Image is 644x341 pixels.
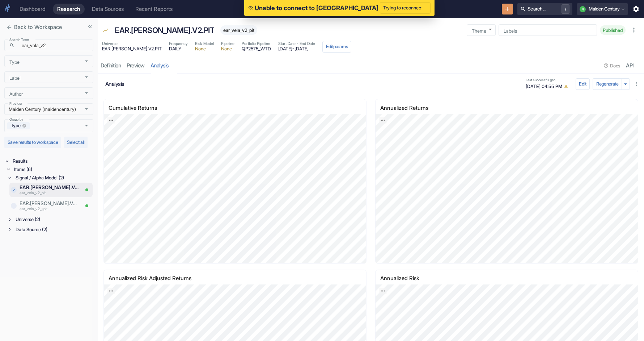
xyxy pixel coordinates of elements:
p: Cumulative Returns [109,104,168,112]
div: resource tabs [98,58,644,73]
button: Open [82,57,91,66]
p: ear_vela_v2_spit [20,207,79,212]
div: Q [580,6,586,12]
button: Open [82,89,91,97]
a: Research [53,4,85,14]
div: type [7,122,30,129]
p: EAR.[PERSON_NAME].V2.PIT [115,25,214,36]
span: [DATE] 04:55 PM [526,82,570,90]
p: Back to Workspace [14,23,62,31]
span: Published [600,28,626,33]
a: Dashboard [15,4,50,14]
a: analysis [148,58,171,73]
label: Search Term [9,37,29,42]
p: EAR.[PERSON_NAME].V2.SPIT [20,200,79,207]
span: Pipeline [221,41,234,47]
button: close [4,22,14,32]
span: EAR.[PERSON_NAME].V2.PIT [102,47,162,51]
a: Export; Press ENTER to open [379,117,387,124]
a: Export; Press ENTER to open [107,117,115,124]
span: Universe [102,41,162,47]
button: Search.../ [517,3,572,15]
p: Annualized Risk Adjusted Returns [109,274,203,282]
div: Research [57,6,80,12]
span: Start Date - End Date [278,41,315,47]
div: Data Source (2) [14,225,93,234]
div: Results [11,157,93,165]
div: Items (6) [13,165,93,174]
p: Annualized Returns [380,104,440,112]
p: EAR.[PERSON_NAME].V2.PIT [20,184,79,191]
a: Export; Press ENTER to open [107,288,115,294]
button: Select all [64,137,88,148]
button: Open [82,121,91,130]
button: Docs [601,60,623,72]
span: type [9,122,24,129]
label: Provider [9,101,22,106]
p: Annualized Risk [380,274,431,282]
div: Signal / Alpha Model (2) [14,174,93,182]
span: Portfolio Pipeline [242,41,271,47]
button: Open [82,73,91,82]
p: ear_vela_v2_pit [20,191,79,196]
a: EAR.[PERSON_NAME].V2.SPITear_vela_v2_spit [20,200,79,212]
button: Trying to reconnect ... [380,2,431,14]
button: config [576,78,590,90]
span: [DATE] - [DATE] [278,47,315,51]
button: Collapse Sidebar [85,22,95,32]
span: Risk Model [195,41,214,47]
button: QMaiden Century [577,3,628,15]
span: Trying to reconnect ... [383,4,427,12]
div: Data Sources [92,6,124,12]
label: Group by [9,117,23,122]
div: Definition [101,62,121,69]
span: Last successful gen. [526,78,570,82]
a: Export; Press ENTER to open [379,288,387,294]
span: Frequency [169,41,188,47]
button: Regenerate [593,78,622,90]
div: API [626,62,634,69]
button: New Resource [502,4,513,15]
span: None [221,47,234,51]
span: ear_vela_v2_pit [220,28,257,33]
button: Open [82,105,91,113]
span: QP2575_WTD [242,47,271,51]
div: EAR.[PERSON_NAME].V2.PIT [113,22,216,38]
span: None [195,47,214,51]
button: Save results to workspace [4,137,61,148]
div: Dashboard [20,6,46,12]
span: DAILY [169,47,188,51]
button: Editparams [322,41,351,53]
div: Recent Reports [135,6,173,12]
span: Signal [102,28,109,35]
h6: analysis [105,81,521,87]
a: Data Sources [88,4,128,14]
a: Recent Reports [131,4,177,14]
a: EAR.[PERSON_NAME].V2.PITear_vela_v2_pit [20,184,79,196]
a: preview [124,58,148,73]
div: Universe (2) [14,215,93,224]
